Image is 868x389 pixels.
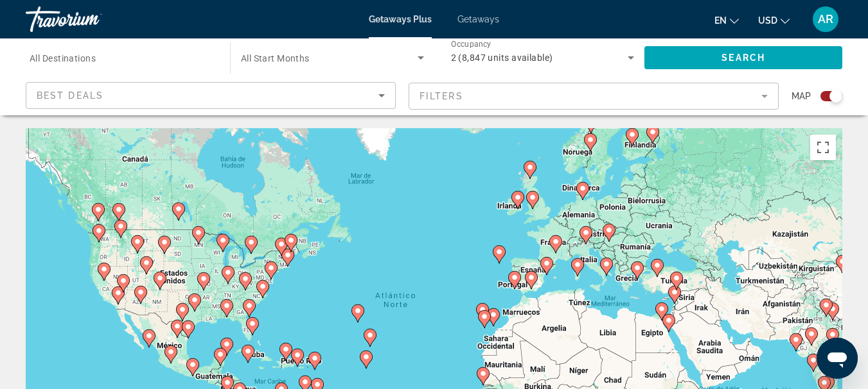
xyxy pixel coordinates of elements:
[818,13,833,26] span: AR
[26,3,154,36] a: Travorium
[714,15,727,26] span: en
[30,53,96,63] span: All Destinations
[37,88,385,103] mat-select: Sort by
[758,11,790,29] button: Change currency
[451,40,492,49] span: Occupancy
[809,6,842,33] button: User Menu
[369,14,432,24] a: Getaways Plus
[722,53,765,63] span: Search
[810,135,836,160] button: Cambiar a la vista en pantalla completa
[37,90,103,101] span: Best Deals
[758,15,777,26] span: USD
[792,87,811,105] span: Map
[644,46,842,69] button: Search
[817,338,858,379] iframe: Botón para iniciar la ventana de mensajería
[241,53,310,63] span: All Start Months
[409,82,779,110] button: Filter
[457,14,499,24] a: Getaways
[714,11,739,29] button: Change language
[451,53,553,63] span: 2 (8,847 units available)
